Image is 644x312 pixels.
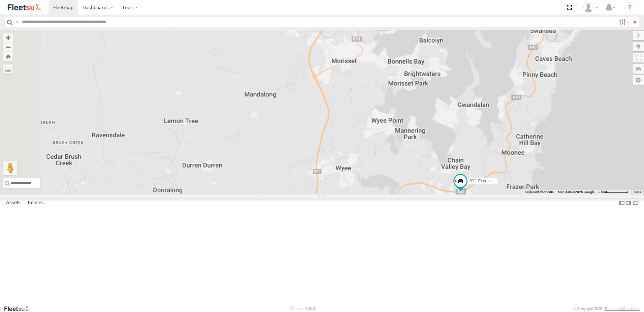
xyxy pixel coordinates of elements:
[633,75,644,85] label: Map Settings
[581,2,601,12] div: Matt Curtis
[558,190,594,194] span: Map data ©2025 Google
[14,17,20,27] label: Search Query
[632,198,639,208] label: Hide Summary Table
[624,2,635,13] i: ?
[7,3,42,12] img: fleetsu-logo-horizontal.svg
[25,198,47,208] label: Fences
[573,307,640,311] div: © Copyright 2025 -
[618,198,625,208] label: Dock Summary Table to the Left
[3,33,13,42] button: Zoom in
[616,17,631,27] label: Search Filter Options
[634,191,641,193] a: Terms (opens in new tab)
[4,305,35,312] a: Visit our Website
[469,179,500,183] span: BX1 Express Ute
[3,161,17,175] button: Drag Pegman onto the map to open Street View
[599,190,606,194] span: 2 km
[625,198,632,208] label: Dock Summary Table to the Right
[3,42,13,52] button: Zoom out
[525,190,554,194] button: Keyboard shortcuts
[3,64,13,74] label: Measure
[597,190,631,194] button: Map Scale: 2 km per 63 pixels
[3,198,24,208] label: Assets
[605,307,640,311] a: Terms and Conditions
[291,307,317,311] div: Version: 308.01
[3,52,13,61] button: Zoom Home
